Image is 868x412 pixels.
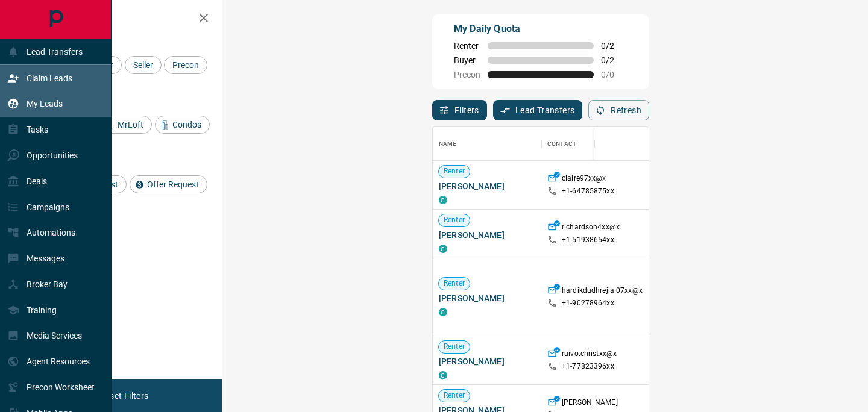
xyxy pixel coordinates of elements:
span: Renter [454,41,480,51]
span: Precon [168,60,203,70]
p: richardson4xx@x [562,222,620,235]
div: Contact [541,127,638,161]
div: Name [439,127,457,161]
span: Seller [129,60,157,70]
h2: Filters [39,12,210,27]
div: condos.ca [439,371,447,379]
div: Name [433,127,541,161]
div: Contact [547,127,576,161]
span: Offer Request [143,179,203,189]
span: Renter [439,278,470,289]
p: ruivo.christxx@x [562,349,617,361]
span: Renter [439,390,470,401]
p: +1- 51938654xx [562,235,614,245]
span: Renter [439,342,470,352]
button: Lead Transfers [493,100,583,120]
span: Renter [439,215,470,225]
span: 0 / 2 [601,55,627,65]
span: 0 / 0 [601,70,627,80]
div: MrLoft [100,116,152,134]
p: [PERSON_NAME] [562,398,618,410]
span: 0 / 2 [601,41,627,51]
span: Renter [439,166,470,176]
div: condos.ca [439,308,447,316]
button: Reset Filters [92,385,156,406]
span: [PERSON_NAME] [439,292,535,304]
button: Filters [432,100,487,120]
p: +1- 90278964xx [562,298,614,308]
div: Condos [155,116,210,134]
span: [PERSON_NAME] [439,229,535,241]
div: condos.ca [439,196,447,204]
p: hardikdudhrejia.07xx@x [562,286,643,298]
div: condos.ca [439,245,447,253]
span: [PERSON_NAME] [439,355,535,367]
p: claire97xx@x [562,173,606,186]
span: MrLoft [113,120,148,130]
span: Precon [454,70,480,80]
span: [PERSON_NAME] [439,180,535,192]
p: +1- 64785875xx [562,186,614,196]
button: Refresh [588,100,649,120]
div: Seller [125,56,162,74]
div: Offer Request [130,175,207,193]
p: My Daily Quota [454,22,627,36]
span: Condos [168,120,206,130]
p: +1- 77823396xx [562,361,614,372]
div: Precon [164,56,207,74]
span: Buyer [454,55,480,65]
